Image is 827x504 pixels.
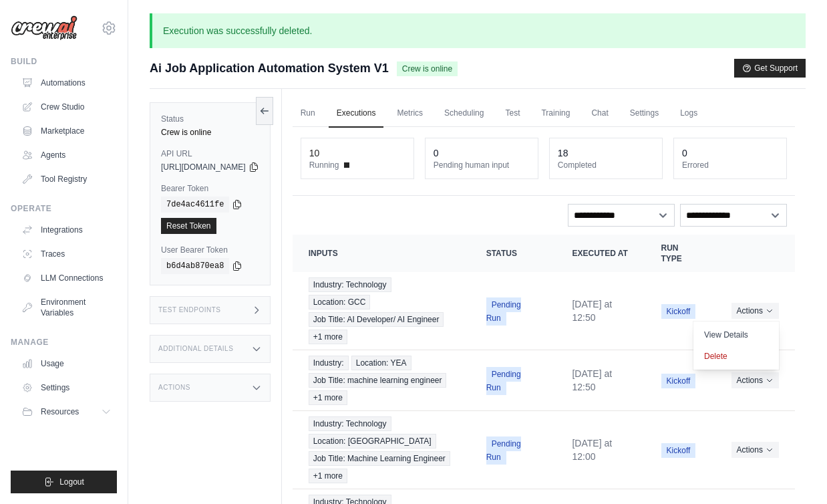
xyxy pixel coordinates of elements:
[150,59,389,78] span: Ai Job Application Automation System V1
[497,100,528,128] a: Test
[309,277,454,344] a: View execution details for Industry
[434,146,439,160] div: 0
[309,356,454,405] a: View execution details for Industry
[293,235,470,272] th: Inputs
[16,219,117,241] a: Integrations
[533,100,578,128] a: Training
[734,59,806,78] button: Get Support
[16,120,117,142] a: Marketplace
[309,416,391,431] span: Industry: Technology
[11,203,117,214] div: Operate
[59,477,84,487] span: Logout
[731,303,779,319] button: Actions for execution
[161,245,259,255] label: User Bearer Token
[161,183,259,194] label: Bearer Token
[661,304,696,319] span: Kickoff
[309,356,349,370] span: Industry:
[293,100,323,128] a: Run
[470,235,556,272] th: Status
[329,100,384,128] a: Executions
[309,390,347,405] span: +1 more
[16,401,117,422] button: Resources
[309,312,444,327] span: Job Title: AI Developer/ AI Engineer
[16,96,117,118] a: Crew Studio
[645,235,715,272] th: Run Type
[11,337,117,348] div: Manage
[161,162,246,172] span: [URL][DOMAIN_NAME]
[661,374,696,388] span: Kickoff
[622,100,667,128] a: Settings
[158,306,221,314] h3: Test Endpoints
[486,297,521,326] span: Pending Run
[572,438,612,462] time: August 23, 2025 at 12:00 EAT
[16,291,117,324] a: Environment Variables
[16,72,117,94] a: Automations
[309,160,339,170] span: Running
[309,469,347,483] span: +1 more
[309,434,436,449] span: Location: [GEOGRAPHIC_DATA]
[486,436,521,465] span: Pending Run
[41,406,79,417] span: Resources
[693,346,779,367] button: Delete
[161,148,259,159] label: API URL
[150,13,806,48] p: Execution was successfully deleted.
[309,295,371,309] span: Location: GCC
[434,160,530,170] dt: Pending human input
[309,416,454,483] a: View execution details for Industry
[309,277,391,292] span: Industry: Technology
[572,299,612,323] time: August 23, 2025 at 12:50 EAT
[16,168,117,190] a: Tool Registry
[309,330,347,344] span: +1 more
[389,100,431,128] a: Metrics
[161,127,259,138] div: Crew is online
[486,367,521,395] span: Pending Run
[558,146,568,160] div: 18
[731,442,779,458] button: Actions for execution
[309,146,320,160] div: 10
[583,100,616,128] a: Chat
[161,218,216,234] a: Reset Token
[309,373,447,388] span: Job Title: machine learning engineer
[672,100,705,128] a: Logs
[158,384,190,392] h3: Actions
[161,114,259,124] label: Status
[11,15,77,41] img: Logo
[309,451,450,466] span: Job Title: Machine Learning Engineer
[161,197,229,213] code: 7de4ac4611fe
[11,471,117,493] button: Logout
[682,146,687,160] div: 0
[16,377,117,398] a: Settings
[572,368,612,392] time: August 23, 2025 at 12:50 EAT
[158,345,233,353] h3: Additional Details
[558,160,654,170] dt: Completed
[351,356,411,370] span: Location: YEA
[397,61,458,76] span: Crew is online
[11,56,117,67] div: Build
[731,372,779,388] button: Actions for execution
[661,443,696,458] span: Kickoff
[161,258,229,274] code: b6d4ab870ea8
[436,100,492,128] a: Scheduling
[556,235,645,272] th: Executed at
[682,160,778,170] dt: Errored
[693,324,779,346] a: View Details
[16,353,117,374] a: Usage
[16,243,117,265] a: Traces
[16,144,117,166] a: Agents
[16,267,117,289] a: LLM Connections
